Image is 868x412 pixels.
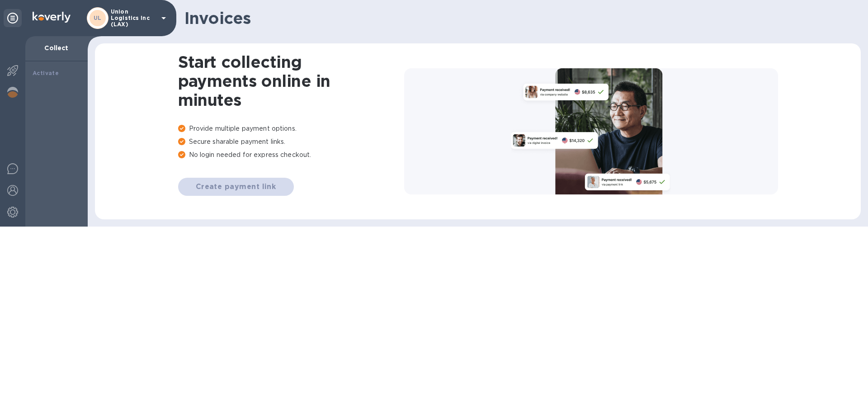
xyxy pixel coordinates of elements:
[33,70,59,76] b: Activate
[184,9,854,28] h1: Invoices
[94,14,102,21] b: UL
[33,12,71,23] img: Logo
[4,9,22,27] div: Unpin categories
[178,137,404,147] p: Secure sharable payment links.
[178,52,404,109] h1: Start collecting payments online in minutes
[178,124,404,133] p: Provide multiple payment options.
[33,43,80,52] p: Collect
[111,9,156,28] p: Union Logistics Inc (LAX)
[178,150,404,160] p: No login needed for express checkout.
